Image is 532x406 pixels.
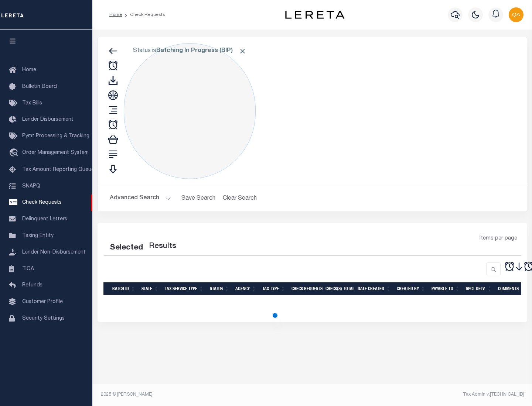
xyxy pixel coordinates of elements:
[323,282,355,295] th: Check(s) Total
[22,84,57,89] span: Bulletin Board
[22,316,65,321] span: Security Settings
[509,7,524,22] img: svg+xml;base64,PHN2ZyB4bWxucz0iaHR0cDovL3d3dy53My5vcmcvMjAwMC9zdmciIHBvaW50ZXItZXZlbnRzPSJub25lIi...
[177,191,220,206] button: Save Search
[289,282,323,295] th: Check Requests
[162,282,207,295] th: Tax Service Type
[495,282,528,295] th: Comments
[156,48,246,54] b: Batching In Progress (BIP)
[22,68,36,73] span: Home
[110,191,171,206] button: Advanced Search
[139,282,162,295] th: State
[109,282,139,295] th: Batch Id
[22,200,62,205] span: Check Requests
[22,134,89,139] span: Pymt Processing & Tracking
[22,250,86,255] span: Lender Non-Disbursement
[22,117,74,122] span: Lender Disbursement
[124,43,256,179] div: Click to Edit
[109,13,122,17] a: Home
[207,282,232,295] th: Status
[480,235,517,243] span: Items per page
[22,217,67,222] span: Delinquent Letters
[220,191,260,206] button: Clear Search
[95,391,313,398] div: 2025 © [PERSON_NAME].
[22,150,89,155] span: Order Management System
[22,299,63,304] span: Customer Profile
[149,241,176,252] label: Results
[22,101,42,106] span: Tax Bills
[463,282,495,295] th: Spcl Delv.
[259,282,289,295] th: Tax Type
[239,47,246,55] span: Click to Remove
[22,233,54,238] span: Taxing Entity
[318,391,524,398] div: Tax Admin v.[TECHNICAL_ID]
[22,266,34,271] span: TIQA
[394,282,429,295] th: Created By
[110,242,143,254] div: Selected
[22,183,40,189] span: SNAPQ
[122,11,165,18] li: Check Requests
[232,282,259,295] th: Agency
[285,11,344,19] img: logo-dark.svg
[429,282,463,295] th: Payable To
[355,282,394,295] th: Date Created
[22,167,94,172] span: Tax Amount Reporting Queue
[22,283,42,288] span: Refunds
[9,148,21,158] i: travel_explore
